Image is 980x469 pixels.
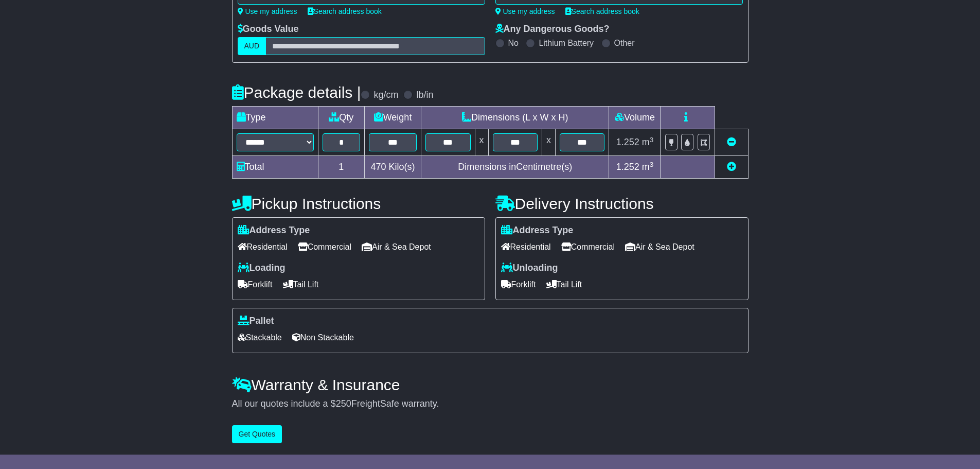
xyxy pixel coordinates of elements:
[365,156,421,179] td: Kilo(s)
[727,137,736,147] a: Remove this item
[501,225,574,236] label: Address Type
[365,107,421,129] td: Weight
[650,136,654,144] sup: 3
[232,107,318,129] td: Type
[650,161,654,168] sup: 3
[421,107,609,129] td: Dimensions (L x W x H)
[318,107,365,129] td: Qty
[238,7,297,15] a: Use my address
[501,263,558,274] label: Unloading
[292,329,354,345] span: Non Stackable
[238,316,274,327] label: Pallet
[416,90,433,101] label: lb/in
[238,239,288,255] span: Residential
[539,38,594,48] label: Lithium Battery
[495,7,555,15] a: Use my address
[232,156,318,179] td: Total
[373,90,398,101] label: kg/cm
[238,37,266,55] label: AUD
[501,239,551,255] span: Residential
[501,276,536,292] span: Forklift
[475,129,488,156] td: x
[616,162,639,172] span: 1.252
[565,7,639,15] a: Search address book
[727,162,736,172] a: Add new item
[495,24,610,35] label: Any Dangerous Goods?
[508,38,519,48] label: No
[232,425,282,443] button: Get Quotes
[614,38,635,48] label: Other
[495,195,749,212] h4: Delivery Instructions
[642,137,654,147] span: m
[238,263,286,274] label: Loading
[371,162,386,172] span: 470
[609,107,661,129] td: Volume
[318,156,365,179] td: 1
[283,276,319,292] span: Tail Lift
[238,329,282,345] span: Stackable
[362,239,431,255] span: Air & Sea Depot
[238,225,310,236] label: Address Type
[232,195,485,212] h4: Pickup Instructions
[625,239,694,255] span: Air & Sea Depot
[232,84,361,101] h4: Package details |
[542,129,555,156] td: x
[546,276,582,292] span: Tail Lift
[616,137,639,147] span: 1.252
[642,162,654,172] span: m
[238,24,299,35] label: Goods Value
[238,276,273,292] span: Forklift
[561,239,615,255] span: Commercial
[232,376,749,393] h4: Warranty & Insurance
[298,239,351,255] span: Commercial
[336,398,351,409] span: 250
[308,7,382,15] a: Search address book
[421,156,609,179] td: Dimensions in Centimetre(s)
[232,398,749,410] div: All our quotes include a $ FreightSafe warranty.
